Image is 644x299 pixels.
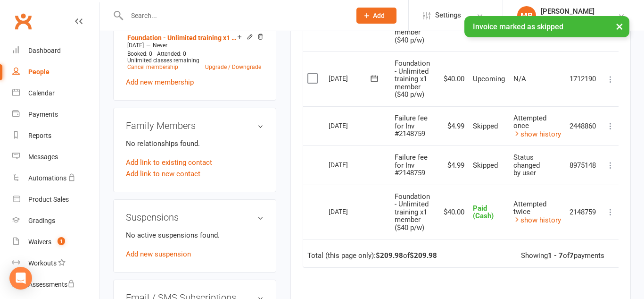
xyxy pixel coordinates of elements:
td: $4.99 [437,106,469,146]
div: Reports [28,132,51,139]
div: — [125,42,264,49]
div: Total (this page only): of [307,252,437,260]
strong: $209.98 [376,251,403,260]
span: 1 [58,237,65,245]
a: Upgrade / Downgrade [205,64,261,70]
a: Messages [12,146,99,168]
a: Add new suspension [126,250,191,258]
span: Never [153,42,167,49]
strong: 1 - 7 [548,251,563,260]
span: Failure fee for Inv #2148759 [395,114,428,138]
div: People [28,68,50,76]
strong: $209.98 [410,251,437,260]
div: Messages [28,153,58,161]
span: [DATE] [127,42,144,49]
a: Clubworx [11,9,35,33]
span: Skipped [473,161,498,170]
td: 8975148 [565,145,601,185]
td: 2148759 [565,185,601,239]
p: No relationships found. [126,138,264,149]
span: Upcoming [473,75,505,83]
span: Status changed by user [513,153,540,177]
div: [DATE] [329,157,372,172]
a: Assessments [12,274,99,295]
p: No active suspensions found. [126,230,264,241]
span: Skipped [473,122,498,130]
div: Assessments [28,281,75,288]
span: Failure fee for Inv #2148759 [395,153,428,177]
div: [DATE] [329,118,372,133]
a: People [12,61,99,83]
div: Draig Bella Vista [541,16,594,24]
a: Product Sales [12,189,99,210]
a: Calendar [12,83,99,104]
strong: 7 [570,251,574,260]
span: Paid (Cash) [473,204,494,221]
div: Payments [28,111,58,118]
button: × [611,16,628,36]
span: Booked: 0 [127,51,152,57]
div: Invoice marked as skipped [464,16,629,37]
div: Calendar [28,89,55,97]
span: Settings [435,5,461,26]
div: [PERSON_NAME] [541,7,594,16]
span: N/A [513,75,526,83]
input: Search... [124,9,344,22]
span: Add [373,12,385,19]
span: Unlimited classes remaining [127,57,199,64]
a: Reports [12,125,99,146]
div: MB [517,6,536,25]
a: Cancel membership [127,64,178,70]
div: Open Intercom Messenger [9,267,32,290]
button: Add [356,8,396,24]
a: Gradings [12,210,99,231]
td: $40.00 [437,51,469,106]
div: Workouts [28,259,57,267]
a: Add link to existing contact [126,157,212,168]
a: Add new membership [126,78,194,86]
div: Gradings [28,217,55,224]
span: Attempted once [513,114,546,130]
a: Add link to new contact [126,168,200,179]
td: $4.99 [437,145,469,185]
div: Showing of payments [521,252,604,260]
td: 2448860 [565,106,601,146]
a: Workouts [12,253,99,274]
a: Payments [12,104,99,125]
a: show history [513,130,561,138]
div: Automations [28,174,66,182]
td: 1712190 [565,51,601,106]
div: [DATE] [329,71,372,85]
div: Waivers [28,238,51,246]
a: show history [513,216,561,224]
a: Automations [12,168,99,189]
a: Dashboard [12,40,99,61]
span: Attended: 0 [157,51,186,57]
h3: Family Members [126,120,264,131]
span: Foundation - Unlimited training x1 member ($40 p/w) [395,192,430,232]
a: Waivers 1 [12,231,99,253]
td: $40.00 [437,185,469,239]
span: Foundation - Unlimited training x1 member ($40 p/w) [395,59,430,99]
div: Dashboard [28,47,61,54]
div: Product Sales [28,196,69,203]
div: [DATE] [329,204,372,219]
h3: Suspensions [126,212,264,222]
span: Attempted twice [513,200,546,216]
